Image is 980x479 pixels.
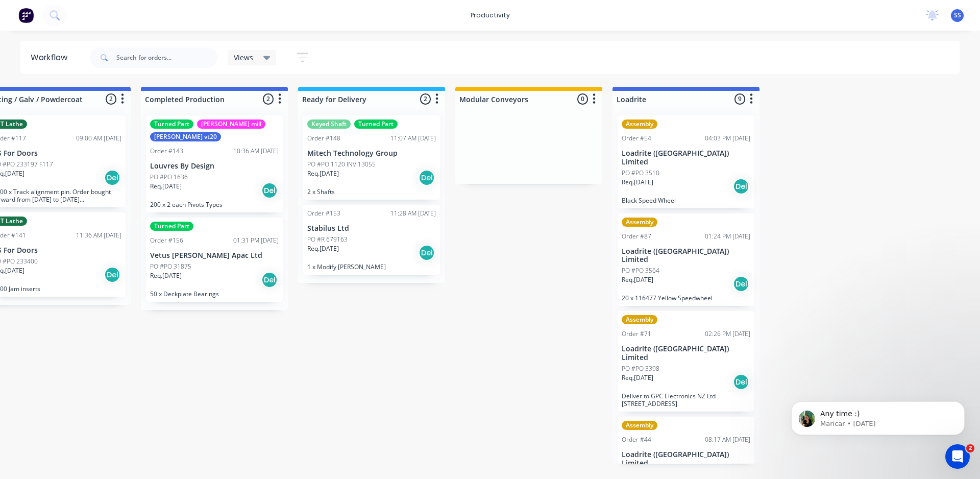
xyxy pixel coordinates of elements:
[307,149,436,158] p: Mitech Technology Group
[16,305,56,316] div: Any time :)
[8,269,196,299] div: Staff says…
[954,11,961,20] span: SS
[31,52,72,64] div: Workflow
[104,267,120,283] div: Del
[622,149,750,166] p: Loadrite ([GEOGRAPHIC_DATA]) Limited
[622,197,750,204] p: Black Speed Wheel
[622,119,657,129] div: Assembly
[197,119,265,129] div: [PERSON_NAME] mill
[307,209,340,218] div: Order #153
[150,222,193,231] div: Turned Part
[234,52,253,63] span: Views
[8,163,196,269] div: Maricar says…
[37,99,196,131] div: Hi , how can i change added times in Tracking Section?
[104,170,120,186] div: Del
[32,334,40,343] button: Gif picker
[150,132,221,141] div: [PERSON_NAME] vt20
[9,313,195,330] textarea: Message…
[622,315,657,324] div: Assembly
[622,266,659,275] p: PO #PO 3564
[136,269,196,291] div: cool thanks.
[618,115,754,208] div: AssemblyOrder #5404:03 PM [DATE]Loadrite ([GEOGRAPHIC_DATA]) LimitedPO #PO 3510Req.[DATE]DelBlack...
[966,444,974,452] span: 2
[76,231,121,240] div: 11:36 AM [DATE]
[705,134,750,143] div: 04:03 PM [DATE]
[8,59,131,91] div: Hi Staff.What would you like to know?
[307,235,348,244] p: PO #R 679163
[150,262,191,271] p: PO #PO 31875
[622,294,750,302] p: 20 x 116477 Yellow Speedwheel
[705,329,750,339] div: 02:26 PM [DATE]
[622,450,750,468] p: Loadrite ([GEOGRAPHIC_DATA]) Limited
[307,263,436,271] p: 1 x Modify [PERSON_NAME]
[622,373,653,382] p: Req. [DATE]
[622,134,651,143] div: Order #54
[622,247,750,265] p: Loadrite ([GEOGRAPHIC_DATA]) Limited
[622,435,651,444] div: Order #44
[307,224,436,233] p: Stabilus Ltd
[354,119,398,129] div: Turned Part
[146,115,283,212] div: Turned Part[PERSON_NAME] mill[PERSON_NAME] vt20Order #14310:36 AM [DATE]Louvres By DesignPO #PO 1...
[465,8,515,23] div: productivity
[307,160,376,169] p: PO #PO 1120 INV 13055
[390,209,436,218] div: 11:28 AM [DATE]
[307,119,351,129] div: Keyed Shaft
[622,178,653,187] p: Req. [DATE]
[945,444,970,469] iframe: Intercom live chat
[622,275,653,284] p: Req. [DATE]
[705,435,750,444] div: 08:17 AM [DATE]
[705,232,750,241] div: 01:24 PM [DATE]
[18,8,34,23] img: Factory
[46,141,172,151] div: [PERSON_NAME] joined the conversation
[622,421,657,430] div: Assembly
[733,374,749,390] div: Del
[303,205,440,275] div: Order #15311:28 AM [DATE]Stabilus LtdPO #R 679163Req.[DATE]Del1 x Modify [PERSON_NAME]
[622,232,651,241] div: Order #87
[150,201,279,208] p: 200 x 2 each Pivots Types
[776,380,980,451] iframe: Intercom notifications message
[150,162,279,171] p: Louvres By Design
[261,182,278,199] div: Del
[8,59,196,99] div: Factory says…
[307,244,339,253] p: Req. [DATE]
[8,299,64,322] div: Any time :)
[8,299,196,344] div: Maricar says…
[733,178,749,195] div: Del
[622,345,750,362] p: Loadrite ([GEOGRAPHIC_DATA]) Limited
[419,245,435,261] div: Del
[233,147,279,156] div: 10:36 AM [DATE]
[16,75,123,85] div: What would you like to know?
[45,105,188,125] div: Hi , how can i change added times in Tracking Section?
[622,392,750,408] p: Deliver to GPC Electronics NZ Ltd [STREET_ADDRESS]
[16,169,159,209] div: Hi there, since you have Workflow-only access, editing time entries isn’t available. However, you...
[8,139,196,163] div: Maricar says…
[150,236,183,245] div: Order #156
[144,275,188,285] div: cool thanks.
[618,213,754,306] div: AssemblyOrder #8701:24 PM [DATE]Loadrite ([GEOGRAPHIC_DATA]) LimitedPO #PO 3564Req.[DATE]Del20 x ...
[150,173,188,182] p: PO #PO 1636
[622,218,657,227] div: Assembly
[48,334,57,343] button: Upload attachment
[146,218,283,302] div: Turned PartOrder #15601:31 PM [DATE]Vetus [PERSON_NAME] Apac LtdPO #PO 31875Req.[DATE]Del50 x Dec...
[76,134,121,143] div: 09:00 AM [DATE]
[419,170,435,186] div: Del
[8,163,167,260] div: Hi there, since you have Workflow-only access, editing time entries isn’t available. However, you...
[618,311,754,412] div: AssemblyOrder #7102:26 PM [DATE]Loadrite ([GEOGRAPHIC_DATA]) LimitedPO #PO 3398Req.[DATE]DelDeliv...
[29,6,45,22] img: Profile image for Factory
[16,65,123,75] div: Hi Staff.
[33,141,43,151] img: Profile image for Maricar
[390,134,436,143] div: 11:07 AM [DATE]
[16,334,24,343] button: Emoji picker
[175,330,191,347] button: Send a message…
[307,169,339,178] p: Req. [DATE]
[50,10,80,17] h1: Factory
[150,147,183,156] div: Order #143
[16,214,159,254] div: Go to Productivity > Timesheets, select your name, click the + icon, then tap the three dots menu...
[622,329,651,339] div: Order #71
[150,290,279,298] p: 50 x Deckplate Bearings
[8,99,196,139] div: Staff says…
